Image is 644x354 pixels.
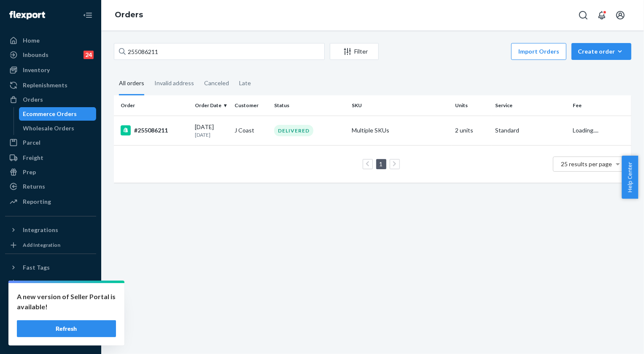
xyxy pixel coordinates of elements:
[23,36,40,45] div: Home
[511,43,566,60] button: Import Orders
[231,116,271,145] td: J Coast
[348,95,452,116] th: SKU
[195,123,228,138] div: [DATE]
[5,78,96,92] a: Replenishments
[5,93,96,106] a: Orders
[17,320,116,337] button: Refresh
[492,95,569,116] th: Service
[569,95,631,116] th: Fee
[239,72,251,94] div: Late
[578,47,625,56] div: Create order
[108,3,150,27] ol: breadcrumbs
[561,160,612,168] span: 25 results per page
[9,11,45,19] img: Flexport logo
[378,160,385,168] a: Page 1 is your current page
[5,334,96,348] button: Give Feedback
[23,279,53,286] div: Add Fast Tag
[569,116,631,145] td: Loading....
[114,43,325,60] input: Search orders
[119,72,144,95] div: All orders
[19,107,97,121] a: Ecommerce Orders
[5,278,96,288] a: Add Fast Tag
[23,197,51,206] div: Reporting
[23,241,60,249] div: Add Integration
[23,226,58,234] div: Integrations
[5,320,96,333] a: Help Center
[234,102,267,109] div: Customer
[571,43,631,60] button: Create order
[23,51,49,59] div: Inbounds
[5,195,96,208] a: Reporting
[593,7,610,24] button: Open notifications
[17,292,116,312] p: A new version of Seller Portal is available!
[5,261,96,274] button: Fast Tags
[612,7,629,24] button: Open account menu
[5,291,96,305] a: Settings
[452,95,492,116] th: Units
[114,95,191,116] th: Order
[5,240,96,250] a: Add Integration
[19,122,97,135] a: Wholesale Orders
[5,165,96,179] a: Prep
[330,43,379,60] button: Filter
[23,138,40,147] div: Parcel
[271,95,348,116] th: Status
[5,34,96,47] a: Home
[23,81,67,89] div: Replenishments
[23,182,45,191] div: Returns
[204,72,229,94] div: Canceled
[154,72,194,94] div: Invalid address
[84,51,94,59] div: 24
[575,7,592,24] button: Open Search Box
[330,47,378,56] div: Filter
[23,124,75,132] div: Wholesale Orders
[452,116,492,145] td: 2 units
[5,48,96,62] a: Inbounds24
[274,125,313,136] div: DELIVERED
[115,10,143,19] a: Orders
[191,95,231,116] th: Order Date
[121,125,188,135] div: #255086211
[23,95,43,104] div: Orders
[495,126,566,135] p: Standard
[23,110,77,118] div: Ecommerce Orders
[348,116,452,145] td: Multiple SKUs
[5,151,96,165] a: Freight
[5,180,96,193] a: Returns
[23,263,50,272] div: Fast Tags
[23,66,50,74] div: Inventory
[195,131,228,138] p: [DATE]
[5,136,96,149] a: Parcel
[5,305,96,319] a: Talk to Support
[23,168,36,176] div: Prep
[23,154,43,162] div: Freight
[5,223,96,237] button: Integrations
[79,7,96,24] button: Close Navigation
[5,63,96,77] a: Inventory
[622,156,638,199] button: Help Center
